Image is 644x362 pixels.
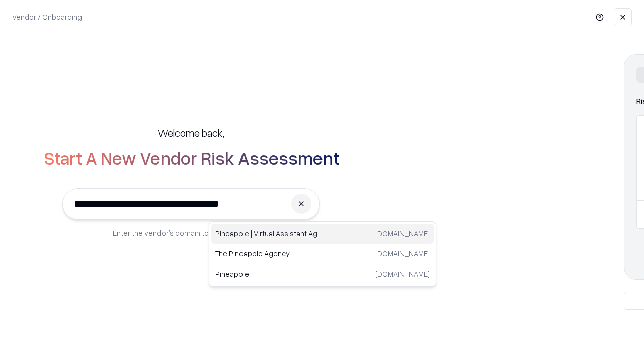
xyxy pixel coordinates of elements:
p: [DOMAIN_NAME] [375,268,430,279]
p: The Pineapple Agency [215,248,323,259]
p: [DOMAIN_NAME] [375,248,430,259]
h5: Welcome back, [158,126,224,140]
h2: Start A New Vendor Risk Assessment [44,148,339,168]
p: Pineapple | Virtual Assistant Agency [215,228,323,239]
div: Suggestions [209,221,436,287]
p: [DOMAIN_NAME] [375,228,430,239]
p: Vendor / Onboarding [12,12,82,22]
p: Pineapple [215,268,323,279]
p: Enter the vendor’s domain to begin onboarding [113,228,270,238]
